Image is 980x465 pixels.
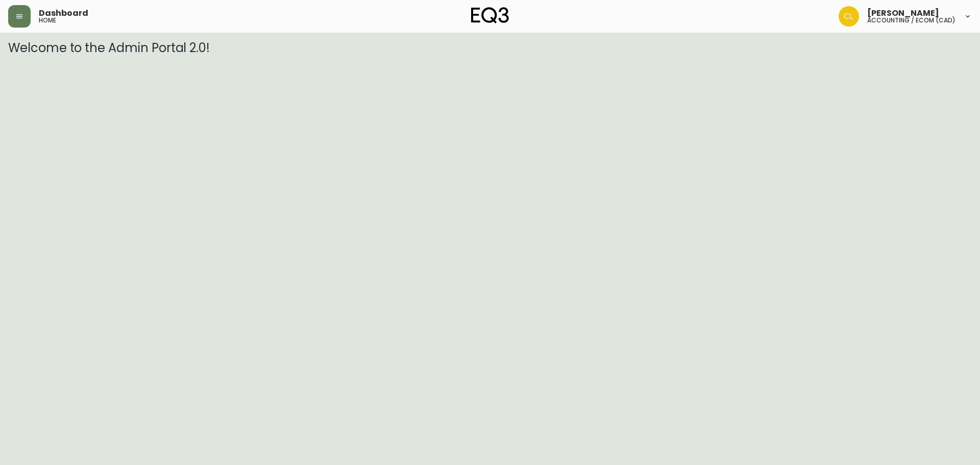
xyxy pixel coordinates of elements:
[39,17,56,23] h5: home
[8,41,972,55] h3: Welcome to the Admin Portal 2.0!
[867,17,955,23] h5: accounting / ecom (cad)
[867,9,939,17] span: [PERSON_NAME]
[471,7,509,23] img: logo
[839,6,859,27] img: c8a50d9e0e2261a29cae8bb82ebd33d8
[39,9,88,17] span: Dashboard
